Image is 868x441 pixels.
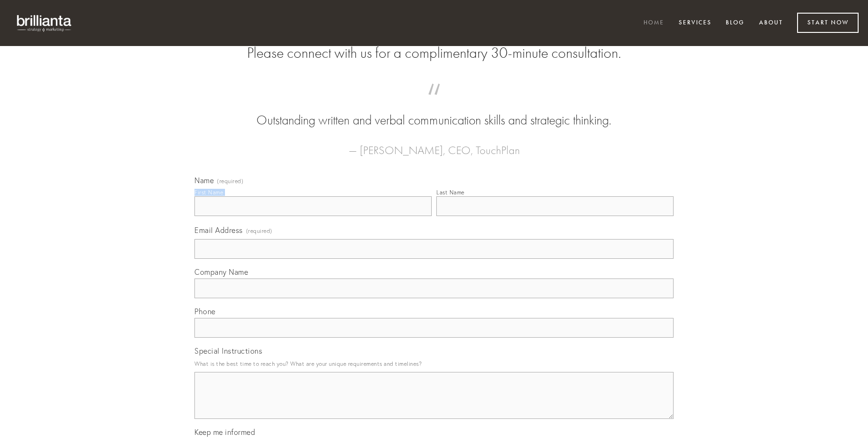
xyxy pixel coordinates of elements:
[9,9,80,37] img: brillianta - research, strategy, marketing
[246,224,272,237] span: (required)
[194,189,223,196] div: First Name
[637,15,670,31] a: Home
[797,13,859,33] a: Start Now
[194,176,214,185] span: Name
[436,189,465,196] div: Last Name
[753,15,789,31] a: About
[194,225,243,235] span: Email Address
[194,44,674,62] h2: Please connect with us for a complimentary 30-minute consultation.
[209,130,659,160] figcaption: — [PERSON_NAME], CEO, TouchPlan
[673,15,718,31] a: Services
[194,346,262,356] span: Special Instructions
[720,15,751,31] a: Blog
[194,267,248,277] span: Company Name
[209,93,659,130] blockquote: Outstanding written and verbal communication skills and strategic thinking.
[194,357,674,370] p: What is the best time to reach you? What are your unique requirements and timelines?
[209,93,659,111] span: “
[194,427,255,437] span: Keep me informed
[194,307,216,316] span: Phone
[217,178,243,184] span: (required)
